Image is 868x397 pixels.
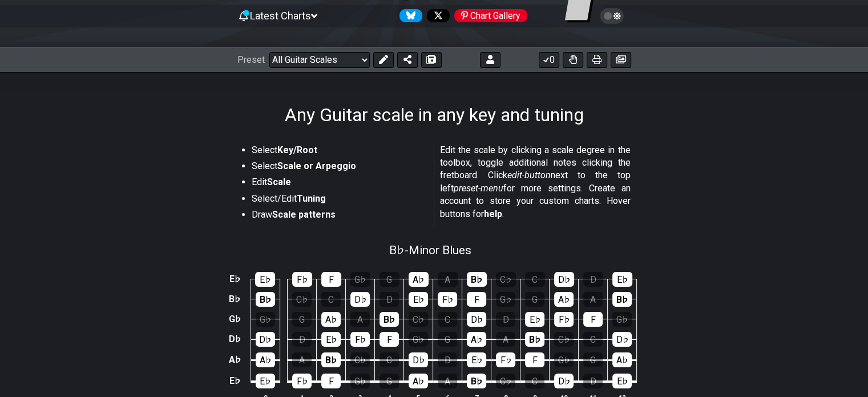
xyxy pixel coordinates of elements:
a: #fretflip at Pinterest [450,9,527,22]
li: Select [252,144,426,160]
div: C [525,374,544,388]
td: B♭ [227,289,243,309]
div: F♭ [496,352,515,367]
div: G [525,292,544,307]
div: B♭ [525,332,544,347]
a: Follow #fretflip at Bluesky [395,9,422,22]
div: D [438,352,457,367]
div: C♭ [350,352,370,367]
button: 0 [539,52,559,68]
div: B♭ [256,292,275,307]
button: Edit Preset [373,52,394,68]
div: G [438,332,457,347]
span: Preset [237,54,265,65]
div: D♭ [256,332,275,347]
div: F♭ [350,332,370,347]
div: C♭ [496,272,516,287]
div: E♭ [321,332,341,347]
div: Chart Gallery [454,9,527,22]
button: Share Preset [397,52,418,68]
div: A [438,374,457,388]
td: G♭ [227,309,243,329]
h1: Any Guitar scale in any key and tuning [285,104,584,126]
div: F♭ [292,374,312,388]
div: F♭ [292,272,312,287]
strong: help [484,208,502,219]
div: G♭ [554,352,574,367]
div: C♭ [496,374,515,388]
div: C [525,272,545,287]
strong: Scale [267,177,291,187]
div: E♭ [409,292,428,307]
div: A♭ [554,292,574,307]
div: A [350,312,370,327]
div: G [292,312,312,327]
div: D [583,272,603,287]
strong: Scale patterns [272,209,336,220]
div: F [583,312,603,327]
div: C♭ [292,292,312,307]
div: A♭ [409,272,429,287]
div: E♭ [256,374,275,388]
p: Edit the scale by clicking a scale degree in the toolbox, toggle additional notes clicking the fr... [440,144,631,220]
div: B♭ [321,352,341,367]
div: G♭ [350,374,370,388]
div: C♭ [554,332,574,347]
li: Select/Edit [252,193,426,208]
div: F♭ [554,312,574,327]
strong: Scale or Arpeggio [277,161,356,171]
div: F [525,352,544,367]
div: D♭ [612,332,632,347]
div: E♭ [612,272,632,287]
div: F♭ [438,292,457,307]
span: B♭ - Minor Blues [389,243,471,257]
div: D♭ [350,292,370,307]
button: Print [587,52,607,68]
div: A♭ [409,374,428,388]
div: B♭ [380,312,399,327]
div: B♭ [467,374,486,388]
button: Logout [480,52,500,68]
select: Preset [269,52,370,68]
td: A♭ [227,350,243,371]
div: D♭ [467,312,486,327]
div: A♭ [321,312,341,327]
div: G [380,272,399,287]
div: G [583,352,603,367]
div: A♭ [256,352,275,367]
div: F [380,332,399,347]
div: C [380,352,399,367]
div: E♭ [525,312,544,327]
td: E♭ [227,370,243,392]
div: D♭ [554,272,574,287]
div: D [496,312,515,327]
li: Edit [252,176,426,192]
div: F [321,374,341,388]
strong: Tuning [297,193,326,204]
li: Draw [252,208,426,224]
div: A [496,332,515,347]
a: Follow #fretflip at X [422,9,450,22]
div: A♭ [612,352,632,367]
li: Select [252,160,426,176]
button: Save As (makes a copy) [421,52,442,68]
div: A [292,352,312,367]
div: E♭ [467,352,486,367]
em: preset-menu [454,183,503,194]
td: E♭ [227,270,243,290]
div: C [583,332,603,347]
em: edit-button [507,170,551,181]
div: B♭ [612,292,632,307]
div: F [321,272,341,287]
div: D [292,332,312,347]
div: C♭ [409,312,428,327]
div: D♭ [554,374,574,388]
div: C [438,312,457,327]
div: B♭ [467,272,487,287]
div: C [321,292,341,307]
div: G♭ [612,312,632,327]
div: G♭ [350,272,370,287]
div: D♭ [409,352,428,367]
button: Create image [611,52,631,68]
div: D [583,374,603,388]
